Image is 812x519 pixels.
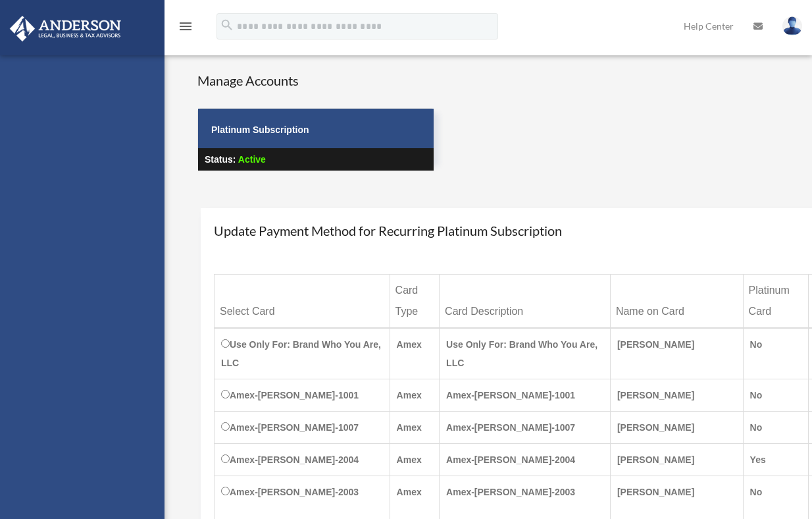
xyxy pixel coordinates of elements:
td: Amex-[PERSON_NAME]-1001 [440,379,611,411]
td: [PERSON_NAME] [610,328,743,379]
td: Amex-[PERSON_NAME]-2004 [215,443,390,476]
td: [PERSON_NAME] [610,411,743,443]
h4: Manage Accounts [197,71,434,90]
td: Use Only For: Brand Who You Are, LLC [440,328,611,379]
th: Select Card [215,274,390,328]
span: Active [238,154,266,165]
td: Amex-[PERSON_NAME]-1001 [215,379,390,411]
th: Card Type [390,274,440,328]
td: Yes [743,443,809,476]
img: Anderson Advisors Platinum Portal [6,16,125,41]
td: Amex-[PERSON_NAME]-1007 [440,411,611,443]
td: Amex [390,443,440,476]
th: Platinum Card [743,274,809,328]
th: Name on Card [610,274,743,328]
i: menu [178,18,193,34]
td: Amex-[PERSON_NAME]-1007 [215,411,390,443]
td: Amex [390,328,440,379]
td: Amex-[PERSON_NAME]-2004 [440,443,611,476]
i: search [220,18,234,32]
td: [PERSON_NAME] [610,379,743,411]
td: No [743,379,809,411]
th: Card Description [440,274,611,328]
strong: Status: [205,154,236,165]
td: No [743,411,809,443]
td: Amex [390,411,440,443]
td: Use Only For: Brand Who You Are, LLC [215,328,390,379]
td: [PERSON_NAME] [610,443,743,476]
strong: Platinum Subscription [211,124,309,135]
img: User Pic [782,16,802,36]
td: No [743,328,809,379]
td: Amex [390,379,440,411]
a: menu [178,23,193,34]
